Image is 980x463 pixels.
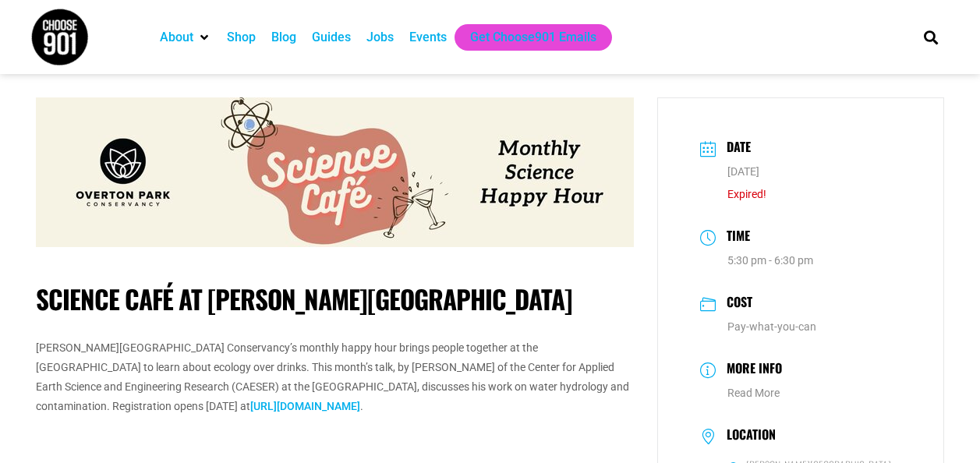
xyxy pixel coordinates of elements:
[719,427,776,446] h3: Location
[409,28,447,47] a: Events
[271,28,296,47] a: Blog
[366,28,394,47] a: Jobs
[36,284,634,315] h1: Science Café at [PERSON_NAME][GEOGRAPHIC_DATA]
[700,319,902,335] dd: Pay-what-you-can
[152,24,219,51] div: About
[719,137,751,160] h3: Date
[36,338,634,417] p: [PERSON_NAME][GEOGRAPHIC_DATA] Conservancy’s monthly happy hour brings people together at the [GE...
[227,28,256,47] a: Shop
[727,165,759,178] span: [DATE]
[719,359,782,381] h3: More Info
[727,387,780,399] a: Read More
[250,400,360,412] a: [URL][DOMAIN_NAME]
[918,24,943,50] div: Search
[312,28,351,47] a: Guides
[727,254,813,267] abbr: 5:30 pm - 6:30 pm
[36,97,634,247] img: Banner for Overton Park's Science Café, titled "Monthly Science Happy Hour," featuring atomic and...
[719,292,752,315] h3: Cost
[152,24,897,51] nav: Main nav
[727,188,766,200] span: Expired!
[719,226,750,249] h3: Time
[160,28,193,47] a: About
[470,28,596,47] a: Get Choose901 Emails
